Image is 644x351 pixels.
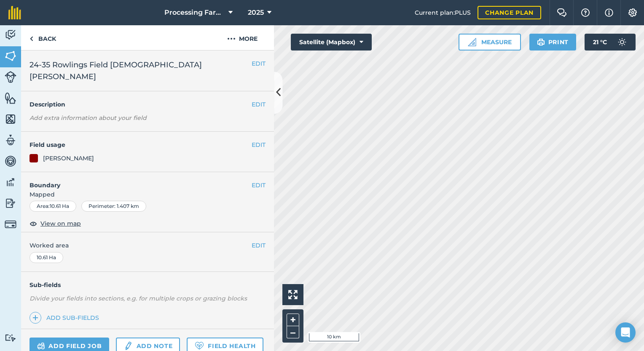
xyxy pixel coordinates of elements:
em: Add extra information about your field [30,114,147,122]
img: Two speech bubbles overlapping with the left bubble in the forefront [557,8,567,17]
img: svg+xml;base64,PHN2ZyB4bWxucz0iaHR0cDovL3d3dy53My5vcmcvMjAwMC9zdmciIHdpZHRoPSI5IiBoZWlnaHQ9IjI0Ii... [30,34,33,44]
img: svg+xml;base64,PHN2ZyB4bWxucz0iaHR0cDovL3d3dy53My5vcmcvMjAwMC9zdmciIHdpZHRoPSI1NiIgaGVpZ2h0PSI2MC... [5,50,16,62]
button: EDIT [252,100,266,109]
img: svg+xml;base64,PHN2ZyB4bWxucz0iaHR0cDovL3d3dy53My5vcmcvMjAwMC9zdmciIHdpZHRoPSIxNyIgaGVpZ2h0PSIxNy... [605,8,613,18]
img: svg+xml;base64,PHN2ZyB4bWxucz0iaHR0cDovL3d3dy53My5vcmcvMjAwMC9zdmciIHdpZHRoPSI1NiIgaGVpZ2h0PSI2MC... [5,92,16,104]
img: svg+xml;base64,PHN2ZyB4bWxucz0iaHR0cDovL3d3dy53My5vcmcvMjAwMC9zdmciIHdpZHRoPSIxOCIgaGVpZ2h0PSIyNC... [30,218,37,229]
span: Current plan : PLUS [415,8,471,17]
div: 10.61 Ha [30,252,63,263]
img: svg+xml;base64,PD94bWwgdmVyc2lvbj0iMS4wIiBlbmNvZGluZz0idXRmLTgiPz4KPCEtLSBHZW5lcmF0b3I6IEFkb2JlIE... [5,197,16,210]
h4: Field usage [30,140,252,149]
h4: Boundary [21,172,252,190]
img: Ruler icon [468,38,476,46]
div: Perimeter : 1.407 km [81,201,146,212]
span: 24-35 Rowlings Field [DEMOGRAPHIC_DATA] [PERSON_NAME] [30,59,252,82]
img: A cog icon [628,8,638,17]
img: svg+xml;base64,PD94bWwgdmVyc2lvbj0iMS4wIiBlbmNvZGluZz0idXRmLTgiPz4KPCEtLSBHZW5lcmF0b3I6IEFkb2JlIE... [5,218,16,230]
h4: Sub-fields [21,280,274,290]
img: A question mark icon [580,8,590,17]
button: EDIT [252,181,266,190]
button: Print [529,34,577,51]
span: View on map [40,219,81,228]
span: 21 ° C [593,34,607,51]
img: svg+xml;base64,PHN2ZyB4bWxucz0iaHR0cDovL3d3dy53My5vcmcvMjAwMC9zdmciIHdpZHRoPSIxNCIgaGVpZ2h0PSIyNC... [32,313,38,323]
button: EDIT [252,241,266,250]
span: Processing Farms [164,8,225,18]
img: svg+xml;base64,PHN2ZyB4bWxucz0iaHR0cDovL3d3dy53My5vcmcvMjAwMC9zdmciIHdpZHRoPSIyMCIgaGVpZ2h0PSIyNC... [227,34,236,44]
button: – [287,326,299,338]
span: Mapped [21,190,274,199]
img: svg+xml;base64,PD94bWwgdmVyc2lvbj0iMS4wIiBlbmNvZGluZz0idXRmLTgiPz4KPCEtLSBHZW5lcmF0b3I6IEFkb2JlIE... [5,155,16,168]
img: fieldmargin Logo [8,6,21,19]
button: View on map [30,218,81,229]
a: Add sub-fields [30,312,102,324]
button: 21 °C [585,34,636,51]
img: svg+xml;base64,PHN2ZyB4bWxucz0iaHR0cDovL3d3dy53My5vcmcvMjAwMC9zdmciIHdpZHRoPSI1NiIgaGVpZ2h0PSI2MC... [5,113,16,125]
button: More [211,25,274,50]
button: Satellite (Mapbox) [291,34,372,51]
img: svg+xml;base64,PHN2ZyB4bWxucz0iaHR0cDovL3d3dy53My5vcmcvMjAwMC9zdmciIHdpZHRoPSIxOSIgaGVpZ2h0PSIyNC... [537,37,545,47]
button: EDIT [252,59,266,68]
div: Open Intercom Messenger [615,322,636,343]
div: [PERSON_NAME] [43,154,94,163]
img: svg+xml;base64,PD94bWwgdmVyc2lvbj0iMS4wIiBlbmNvZGluZz0idXRmLTgiPz4KPCEtLSBHZW5lcmF0b3I6IEFkb2JlIE... [123,341,133,351]
img: svg+xml;base64,PD94bWwgdmVyc2lvbj0iMS4wIiBlbmNvZGluZz0idXRmLTgiPz4KPCEtLSBHZW5lcmF0b3I6IEFkb2JlIE... [5,176,16,189]
button: + [287,314,299,326]
button: Measure [459,34,521,51]
img: svg+xml;base64,PD94bWwgdmVyc2lvbj0iMS4wIiBlbmNvZGluZz0idXRmLTgiPz4KPCEtLSBHZW5lcmF0b3I6IEFkb2JlIE... [37,341,45,351]
img: svg+xml;base64,PD94bWwgdmVyc2lvbj0iMS4wIiBlbmNvZGluZz0idXRmLTgiPz4KPCEtLSBHZW5lcmF0b3I6IEFkb2JlIE... [5,334,16,342]
span: 2025 [248,8,264,18]
a: Change plan [478,6,541,19]
h4: Description [30,100,266,109]
img: svg+xml;base64,PD94bWwgdmVyc2lvbj0iMS4wIiBlbmNvZGluZz0idXRmLTgiPz4KPCEtLSBHZW5lcmF0b3I6IEFkb2JlIE... [5,134,16,146]
span: Worked area [30,241,266,250]
img: Four arrows, one pointing top left, one top right, one bottom right and the last bottom left [288,290,298,299]
div: Area : 10.61 Ha [30,201,76,212]
img: svg+xml;base64,PD94bWwgdmVyc2lvbj0iMS4wIiBlbmNvZGluZz0idXRmLTgiPz4KPCEtLSBHZW5lcmF0b3I6IEFkb2JlIE... [5,71,16,83]
em: Divide your fields into sections, e.g. for multiple crops or grazing blocks [30,295,247,302]
a: Back [21,25,64,50]
img: svg+xml;base64,PD94bWwgdmVyc2lvbj0iMS4wIiBlbmNvZGluZz0idXRmLTgiPz4KPCEtLSBHZW5lcmF0b3I6IEFkb2JlIE... [614,34,631,51]
button: EDIT [252,140,266,149]
img: svg+xml;base64,PD94bWwgdmVyc2lvbj0iMS4wIiBlbmNvZGluZz0idXRmLTgiPz4KPCEtLSBHZW5lcmF0b3I6IEFkb2JlIE... [5,29,16,41]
